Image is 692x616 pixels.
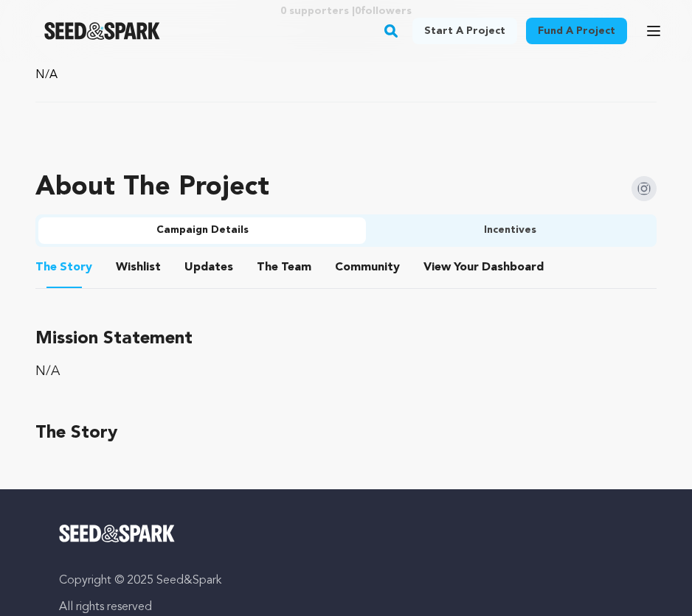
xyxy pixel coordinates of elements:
[35,66,657,84] p: N/A
[257,259,278,276] span: The
[35,259,92,276] span: Story
[116,259,161,276] span: Wishlist
[35,360,657,383] div: N/A
[423,259,547,276] span: Your
[335,259,400,276] span: Community
[366,217,654,244] button: Incentives
[526,18,627,44] a: Fund a project
[38,217,366,244] button: Campaign Details
[59,525,175,542] img: Seed&Spark Logo
[412,18,517,44] a: Start a project
[35,419,657,448] h3: The Story
[423,259,547,276] a: ViewYourDashboard
[35,324,657,354] h3: Mission Statement
[184,259,233,276] span: Updates
[257,259,311,276] span: Team
[59,525,633,542] a: Seed&Spark Homepage
[59,572,633,589] p: Copyright © 2025 Seed&Spark
[44,22,160,40] img: Seed&Spark Logo Dark Mode
[35,173,269,203] h1: About The Project
[35,259,57,276] span: The
[59,598,633,616] p: All rights reserved
[482,259,544,276] span: Dashboard
[44,22,160,40] a: Seed&Spark Homepage
[632,176,657,201] img: Seed&Spark Instagram Icon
